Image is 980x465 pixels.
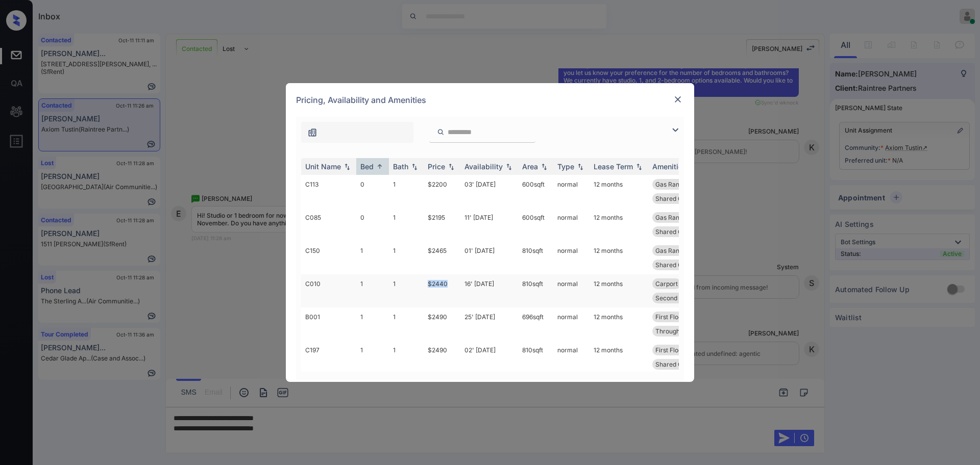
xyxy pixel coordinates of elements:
[590,241,648,274] td: 12 months
[590,341,648,374] td: 12 months
[655,180,687,188] span: Gas Range
[655,214,687,221] span: Gas Range
[553,274,590,307] td: normal
[437,127,445,137] img: icon-zuma
[655,346,684,354] span: First Floor
[553,208,590,241] td: normal
[652,162,687,171] div: Amenities
[460,274,518,307] td: 16' [DATE]
[673,94,683,105] img: close
[590,274,648,307] td: 12 months
[356,274,389,307] td: 1
[590,307,648,341] td: 12 months
[446,163,456,170] img: sorting
[518,307,553,341] td: 696 sqft
[424,341,460,374] td: $2490
[464,162,503,171] div: Availability
[428,162,445,171] div: Price
[655,294,694,302] span: Second Floor
[669,124,681,136] img: icon-zuma
[655,360,699,368] span: Shared Garage
[356,341,389,374] td: 1
[301,274,356,307] td: C010
[655,280,678,288] span: Carport
[301,241,356,274] td: C150
[356,175,389,208] td: 0
[356,208,389,241] td: 0
[518,274,553,307] td: 810 sqft
[393,162,408,171] div: Bath
[342,163,352,170] img: sorting
[460,307,518,341] td: 25' [DATE]
[590,175,648,208] td: 12 months
[655,247,687,254] span: Gas Range
[356,307,389,341] td: 1
[655,327,708,335] span: Throughout Plan...
[424,274,460,307] td: $2440
[557,162,574,171] div: Type
[305,162,341,171] div: Unit Name
[286,83,694,117] div: Pricing, Availability and Amenities
[460,341,518,374] td: 02' [DATE]
[504,163,514,170] img: sorting
[424,307,460,341] td: $2490
[389,307,424,341] td: 1
[634,163,644,170] img: sorting
[655,261,699,269] span: Shared Garage
[356,241,389,274] td: 1
[389,341,424,374] td: 1
[522,162,538,171] div: Area
[655,313,684,321] span: First Floor
[539,163,549,170] img: sorting
[553,241,590,274] td: normal
[655,195,699,202] span: Shared Garage
[518,241,553,274] td: 810 sqft
[553,175,590,208] td: normal
[655,228,699,236] span: Shared Garage
[389,274,424,307] td: 1
[518,208,553,241] td: 600 sqft
[389,208,424,241] td: 1
[301,175,356,208] td: C113
[518,341,553,374] td: 810 sqft
[460,175,518,208] td: 03' [DATE]
[301,307,356,341] td: B001
[375,163,385,170] img: sorting
[389,241,424,274] td: 1
[518,175,553,208] td: 600 sqft
[553,341,590,374] td: normal
[301,341,356,374] td: C197
[594,162,633,171] div: Lease Term
[590,208,648,241] td: 12 months
[553,307,590,341] td: normal
[424,241,460,274] td: $2465
[460,208,518,241] td: 11' [DATE]
[575,163,585,170] img: sorting
[424,208,460,241] td: $2195
[360,162,374,171] div: Bed
[389,175,424,208] td: 1
[307,127,317,138] img: icon-zuma
[460,241,518,274] td: 01' [DATE]
[301,208,356,241] td: C085
[424,175,460,208] td: $2200
[409,163,420,170] img: sorting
